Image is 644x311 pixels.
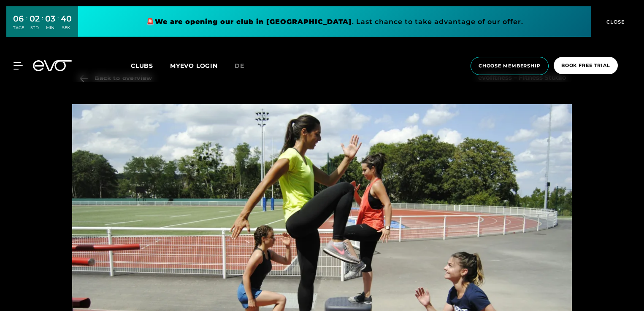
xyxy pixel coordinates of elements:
a: choose membership [468,57,551,75]
a: de [235,61,254,71]
a: Clubs [131,62,170,70]
span: book free trial [561,62,610,69]
div: : [42,13,43,36]
div: TAGE [13,25,24,31]
span: de [235,62,244,70]
div: 06 [13,13,24,25]
a: MYEVO LOGIN [170,62,218,70]
div: 02 [30,13,40,25]
div: 40 [61,13,72,25]
div: SEK [61,25,72,31]
div: : [57,13,59,36]
div: STD [30,25,40,31]
span: CLOSE [604,18,625,26]
div: : [26,13,27,36]
span: Clubs [131,62,153,70]
div: MIN [45,25,55,31]
a: book free trial [551,57,620,75]
div: 03 [45,13,55,25]
button: CLOSE [591,6,638,37]
span: choose membership [479,62,541,70]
